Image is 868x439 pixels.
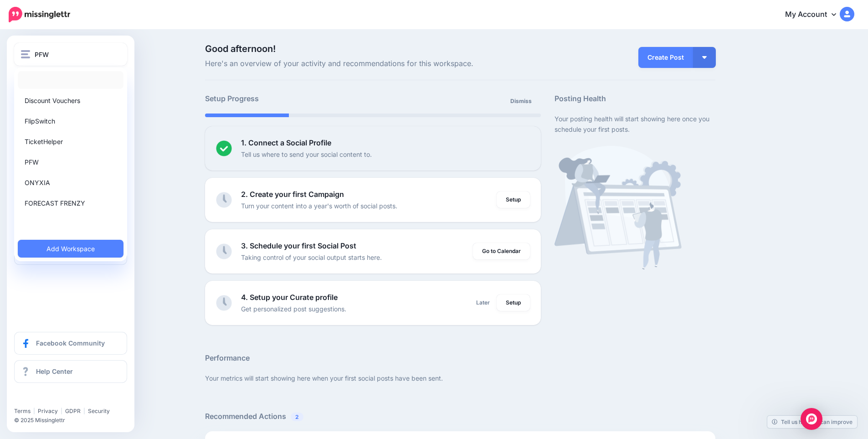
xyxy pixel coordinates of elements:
span: Good afternoon! [205,43,276,54]
div: Open Intercom Messenger [801,408,822,430]
img: menu.png [21,50,30,58]
img: Missinglettr [9,7,70,22]
span: | [61,408,62,414]
a: Setup [497,191,530,208]
a: Add Workspace [18,240,123,258]
span: Here's an overview of your activity and recommendations for this workspace. [205,58,541,70]
span: Facebook Community [36,339,105,347]
span: PFW [35,49,49,60]
a: Privacy [38,408,58,414]
img: checked-circle.png [216,140,232,156]
a: PFW [18,153,123,171]
a: TicketHelper [18,133,123,150]
img: clock-grey.png [216,192,232,208]
a: Go to Calendar [473,243,530,259]
span: | [33,408,35,414]
b: 1. Connect a Social Profile [241,138,331,147]
p: Your posting health will start showing here once you schedule your first posts. [555,114,715,134]
span: | [83,408,85,414]
li: © 2025 Missinglettr [14,416,133,425]
a: Security [88,408,110,414]
h5: Recommended Actions [205,411,715,422]
a: Terms [14,408,31,414]
a: Tell us how we can improve [767,416,857,428]
p: Get personalized post suggestions. [241,304,346,314]
img: clock-grey.png [216,295,232,311]
iframe: Twitter Follow Button [14,394,83,403]
a: GDPR [65,408,81,414]
span: 2 [291,413,303,421]
a: FORECAST FRENZY [18,194,123,212]
a: Facebook Community [14,332,127,355]
p: Tell us where to send your social content to. [241,149,372,160]
p: Turn your content into a year's worth of social posts. [241,201,397,211]
a: My Account [776,4,854,26]
h5: Setup Progress [205,93,373,104]
a: Later [471,294,495,311]
b: 2. Create your first Campaign [241,190,344,199]
a: ONYXIA [18,174,123,191]
img: arrow-down-white.png [702,56,707,59]
a: Create Post [638,47,693,68]
a: Setup [497,294,530,311]
img: calendar-waiting.png [555,146,682,269]
h5: Performance [205,352,715,364]
span: Help Center [36,367,73,375]
p: Taking control of your social output starts here. [241,252,382,263]
h5: Posting Health [555,93,715,104]
b: 4. Setup your Curate profile [241,293,338,302]
a: Help Center [14,360,127,383]
a: FlipSwitch [18,112,123,130]
button: PFW [14,43,127,66]
p: Your metrics will start showing here when your first social posts have been sent. [205,373,715,383]
img: clock-grey.png [216,243,232,259]
a: Discount Vouchers [18,92,123,109]
b: 3. Schedule your first Social Post [241,241,356,250]
a: Dismiss [505,93,537,109]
